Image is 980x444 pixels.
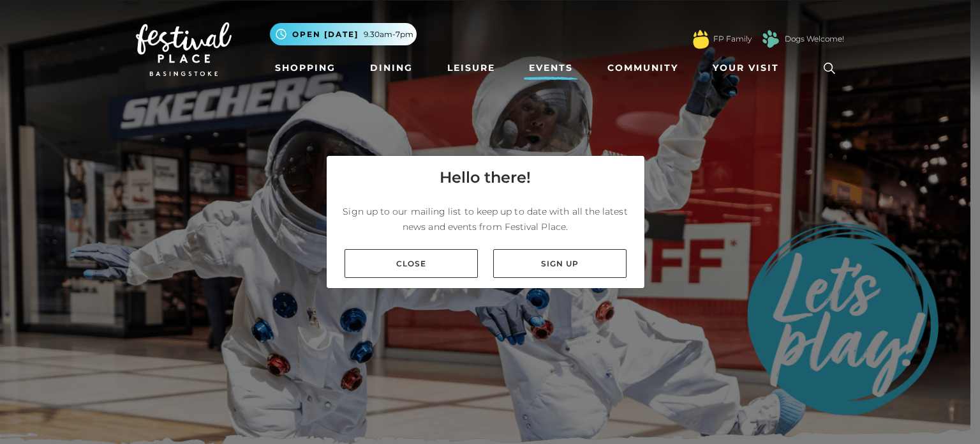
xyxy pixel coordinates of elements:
h4: Hello there! [440,166,531,189]
a: Dogs Welcome! [785,33,844,45]
a: Dining [365,56,418,80]
a: FP Family [713,33,752,45]
span: 9.30am-7pm [364,29,413,40]
img: Festival Place Logo [136,22,232,76]
span: Your Visit [713,61,779,75]
a: Shopping [270,56,341,80]
a: Close [345,249,478,278]
p: Sign up to our mailing list to keep up to date with all the latest news and events from Festival ... [337,204,634,234]
a: Events [524,56,578,80]
a: Leisure [442,56,500,80]
button: Open [DATE] 9.30am-7pm [270,23,417,45]
a: Your Visit [708,56,791,80]
span: Open [DATE] [292,29,359,40]
a: Community [602,56,683,80]
a: Sign up [493,249,627,278]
